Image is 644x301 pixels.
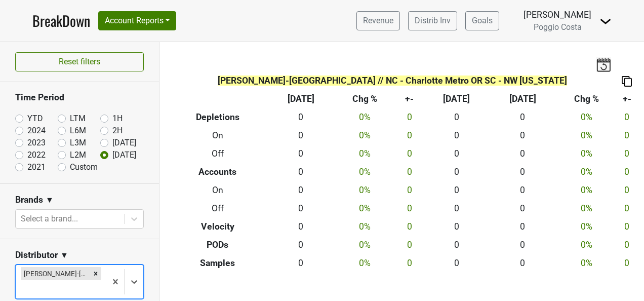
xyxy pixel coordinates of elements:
[98,11,176,30] button: Account Reports
[524,8,591,21] div: [PERSON_NAME]
[90,267,101,280] div: Remove MS Walker-NJ
[490,236,555,254] td: 0
[424,108,490,127] td: 0
[167,217,268,236] th: Velocity
[112,112,123,125] label: 1H
[167,181,268,200] th: On
[395,163,423,181] td: 0
[15,195,43,205] h3: Brands
[395,236,423,254] td: 0
[334,163,395,181] td: 0 %
[334,127,395,145] td: 0 %
[334,199,395,217] td: 0 %
[490,199,555,217] td: 0
[112,125,123,137] label: 2H
[490,217,555,236] td: 0
[32,10,90,31] a: BreakDown
[15,250,58,260] h3: Distributor
[268,236,334,254] td: 0
[334,236,395,254] td: 0 %
[268,163,334,181] td: 0
[27,149,46,161] label: 2022
[599,15,612,27] img: Dropdown Menu
[167,236,268,254] th: PODs
[395,127,423,145] td: 0
[395,199,423,217] td: 0
[268,217,334,236] td: 0
[490,127,555,145] td: 0
[555,90,617,108] th: Chg %
[555,236,617,254] td: 0 %
[268,90,334,108] th: [DATE]
[46,194,54,206] span: ▼
[334,181,395,200] td: 0 %
[27,137,46,149] label: 2023
[617,217,636,236] td: 0
[268,254,334,272] td: 0
[356,11,400,30] a: Revenue
[555,145,617,163] td: 0 %
[167,163,268,181] th: Accounts
[424,181,490,200] td: 0
[617,254,636,272] td: 0
[555,181,617,200] td: 0 %
[15,92,144,103] h3: Time Period
[167,108,268,127] th: Depletions
[268,199,334,217] td: 0
[424,236,490,254] td: 0
[490,145,555,163] td: 0
[424,145,490,163] td: 0
[424,90,490,108] th: [DATE]
[27,125,46,137] label: 2024
[617,199,636,217] td: 0
[555,127,617,145] td: 0 %
[617,90,636,108] th: +-
[27,161,46,173] label: 2021
[617,236,636,254] td: 0
[490,254,555,272] td: 0
[60,249,68,261] span: ▼
[395,217,423,236] td: 0
[617,145,636,163] td: 0
[395,181,423,200] td: 0
[490,181,555,200] td: 0
[395,254,423,272] td: 0
[334,254,395,272] td: 0 %
[617,163,636,181] td: 0
[555,108,617,127] td: 0 %
[70,137,86,149] label: L3M
[268,108,334,127] td: 0
[334,145,395,163] td: 0 %
[268,145,334,163] td: 0
[490,163,555,181] td: 0
[167,199,268,217] th: Off
[395,145,423,163] td: 0
[112,137,136,149] label: [DATE]
[70,112,86,125] label: LTM
[424,254,490,272] td: 0
[167,254,268,272] th: Samples
[555,217,617,236] td: 0 %
[70,149,86,161] label: L2M
[334,90,395,108] th: Chg %
[596,57,611,71] img: last_updated_date
[268,181,334,200] td: 0
[555,254,617,272] td: 0 %
[555,163,617,181] td: 0 %
[622,76,632,87] img: Copy to clipboard
[490,90,555,108] th: [DATE]
[167,127,268,145] th: On
[424,163,490,181] td: 0
[27,112,43,125] label: YTD
[424,217,490,236] td: 0
[424,199,490,217] td: 0
[555,199,617,217] td: 0 %
[218,76,567,86] span: [PERSON_NAME]-[GEOGRAPHIC_DATA] // NC - Charlotte Metro OR SC - NW [US_STATE]
[70,125,86,137] label: L6M
[70,161,98,173] label: Custom
[15,52,144,71] button: Reset filters
[617,127,636,145] td: 0
[408,11,457,30] a: Distrib Inv
[465,11,499,30] a: Goals
[334,217,395,236] td: 0 %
